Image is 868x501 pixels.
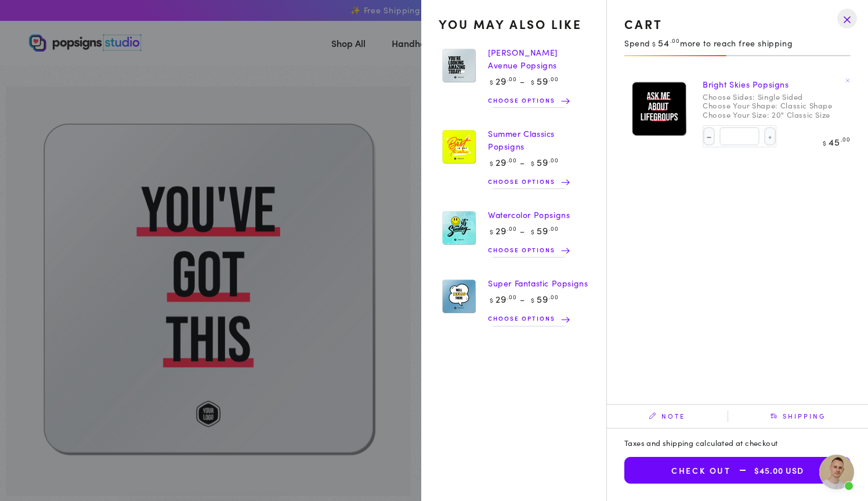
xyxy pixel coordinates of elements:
[650,36,680,49] bdi: 54
[670,37,680,45] sup: .00
[624,17,851,31] div: Cart
[819,455,854,489] a: Open chat
[652,39,656,48] span: $
[624,37,793,49] span: Spend more to reach free shipping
